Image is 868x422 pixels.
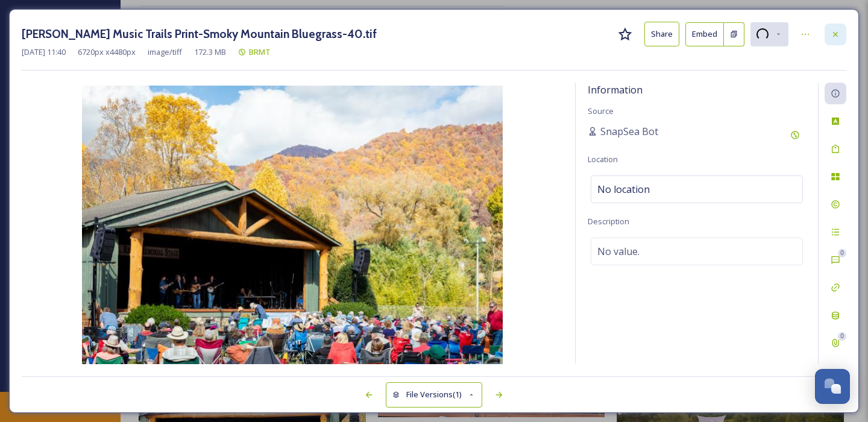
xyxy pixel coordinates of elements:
[78,46,136,58] span: 6720 px x 4480 px
[22,25,377,43] h3: [PERSON_NAME] Music Trails Print-Smoky Mountain Bluegrass-40.tif
[644,22,679,46] button: Share
[597,244,640,259] span: No value.
[249,46,271,57] span: BRMT
[588,154,618,165] span: Location
[194,46,226,58] span: 172.3 MB
[386,382,482,407] button: File Versions(1)
[148,46,182,58] span: image/tiff
[597,182,650,197] span: No location
[588,216,629,227] span: Description
[588,83,643,96] span: Information
[838,332,846,341] div: 0
[838,249,846,257] div: 0
[588,105,614,116] span: Source
[685,22,724,46] button: Embed
[22,86,563,367] img: 09a215c1-f65f-46a9-9d0d-1e6ebef48e71.jpg
[600,124,658,139] span: SnapSea Bot
[22,46,66,58] span: [DATE] 11:40
[815,369,850,404] button: Open Chat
